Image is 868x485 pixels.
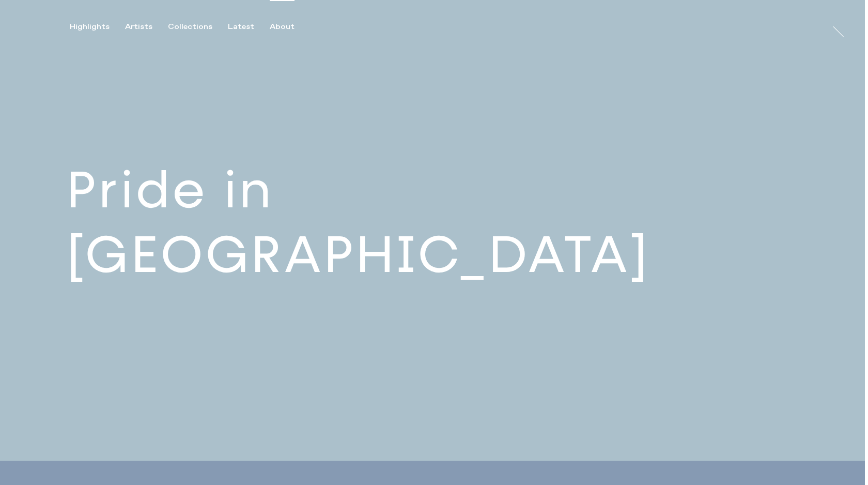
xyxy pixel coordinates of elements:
[228,22,270,32] button: Latest
[168,22,228,32] button: Collections
[70,22,110,32] div: Highlights
[168,22,212,32] div: Collections
[270,22,295,32] div: About
[125,22,152,32] div: Artists
[228,22,254,32] div: Latest
[125,22,168,32] button: Artists
[70,22,125,32] button: Highlights
[270,22,310,32] button: About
